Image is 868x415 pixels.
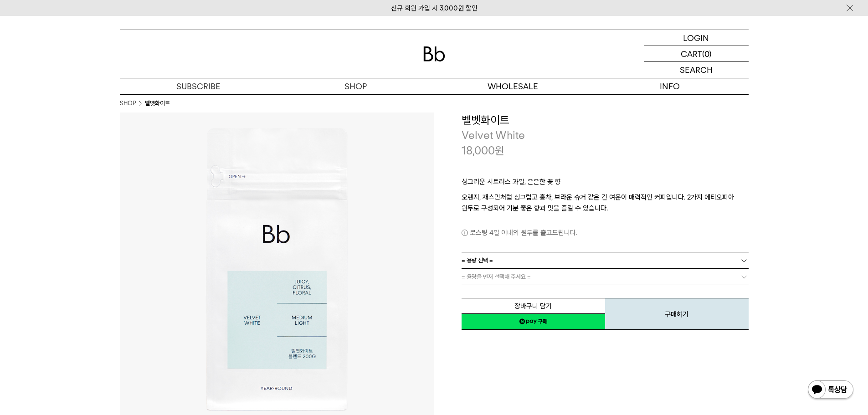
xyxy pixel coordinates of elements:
[277,78,434,94] a: SHOP
[644,30,749,46] a: LOGIN
[462,252,493,268] span: = 용량 선택 =
[462,192,749,214] p: 오렌지, 재스민처럼 싱그럽고 홍차, 브라운 슈거 같은 긴 여운이 매력적인 커피입니다. 2가지 에티오피아 원두로 구성되어 기분 좋은 향과 맛을 즐길 수 있습니다.
[434,78,591,94] p: WHOLESALE
[391,4,478,12] a: 신규 회원 가입 시 3,000원 할인
[120,99,136,108] a: SHOP
[591,78,749,94] p: INFO
[145,99,170,108] li: 벨벳화이트
[702,46,712,61] p: (0)
[807,379,854,401] img: 카카오톡 채널 1:1 채팅 버튼
[683,30,709,46] p: LOGIN
[462,313,605,330] a: 새창
[680,62,713,78] p: SEARCH
[462,176,749,192] p: 싱그러운 시트러스 과일, 은은한 꽃 향
[120,78,277,94] a: SUBSCRIBE
[495,144,504,157] span: 원
[462,227,749,238] p: 로스팅 4일 이내의 원두를 출고드립니다.
[462,143,504,159] p: 18,000
[681,46,702,61] p: CART
[462,128,749,143] p: Velvet White
[462,113,749,128] h3: 벨벳화이트
[605,298,749,330] button: 구매하기
[644,46,749,62] a: CART (0)
[423,46,445,61] img: 로고
[462,269,531,285] span: = 용량을 먼저 선택해 주세요 =
[462,298,605,314] button: 장바구니 담기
